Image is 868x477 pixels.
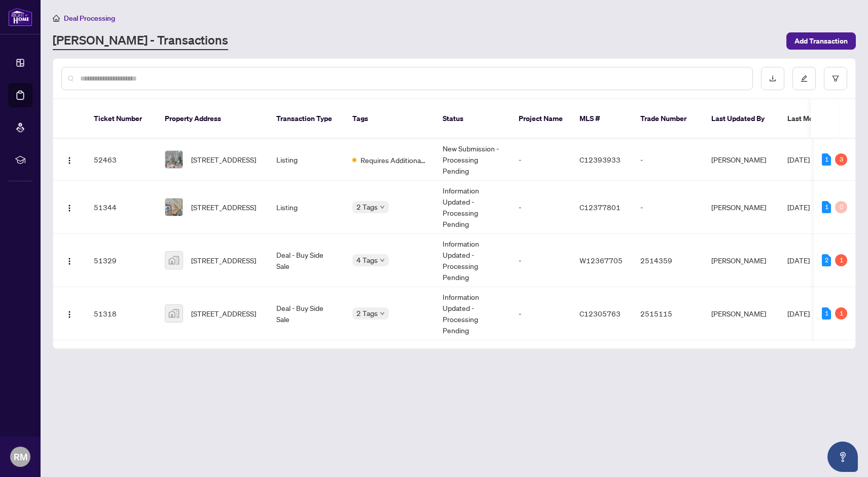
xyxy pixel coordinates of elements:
[191,154,256,165] span: [STREET_ADDRESS]
[632,139,703,181] td: -
[86,181,157,234] td: 51344
[832,75,839,82] span: filter
[165,151,183,168] img: thumbnail-img
[435,181,511,234] td: Information Updated - Processing Pending
[360,154,426,166] span: Requires Additional Docs
[268,234,344,287] td: Deal - Buy Side Sale
[191,202,256,213] span: [STREET_ADDRESS]
[86,287,157,340] td: 51318
[801,75,808,82] span: edit
[191,255,256,266] span: [STREET_ADDRESS]
[703,287,779,340] td: [PERSON_NAME]
[268,181,344,234] td: Listing
[86,139,157,181] td: 52463
[157,99,268,139] th: Property Address
[165,305,183,322] img: thumbnail-img
[632,181,703,234] td: -
[792,67,816,90] button: edit
[511,287,571,340] td: -
[511,99,571,139] th: Project Name
[703,234,779,287] td: [PERSON_NAME]
[787,155,810,164] span: [DATE]
[380,311,385,316] span: down
[761,67,784,90] button: download
[61,252,78,268] button: Logo
[769,75,776,82] span: download
[827,442,858,472] button: Open asap
[571,99,632,139] th: MLS #
[703,99,779,139] th: Last Updated By
[580,309,621,318] span: C12305763
[65,204,74,212] img: Logo
[86,99,157,139] th: Ticket Number
[356,201,378,213] span: 2 Tags
[165,198,183,216] img: thumbnail-img
[580,155,621,164] span: C12393933
[580,256,623,265] span: W12367705
[435,139,511,181] td: New Submission - Processing Pending
[380,205,385,210] span: down
[580,203,621,212] span: C12377801
[786,32,856,50] button: Add Transaction
[787,203,810,212] span: [DATE]
[61,199,78,215] button: Logo
[822,153,831,166] div: 1
[356,307,378,319] span: 2 Tags
[344,99,435,139] th: Tags
[632,99,703,139] th: Trade Number
[61,151,78,168] button: Logo
[61,305,78,322] button: Logo
[191,308,256,319] span: [STREET_ADDRESS]
[435,99,511,139] th: Status
[268,287,344,340] td: Deal - Buy Side Sale
[835,307,847,320] div: 1
[65,257,74,265] img: Logo
[632,287,703,340] td: 2515115
[8,8,32,26] img: logo
[86,234,157,287] td: 51329
[268,99,344,139] th: Transaction Type
[787,113,849,124] span: Last Modified Date
[165,252,183,269] img: thumbnail-img
[65,156,74,165] img: Logo
[822,307,831,320] div: 1
[835,153,847,166] div: 3
[835,254,847,266] div: 1
[64,14,115,23] span: Deal Processing
[787,309,810,318] span: [DATE]
[703,139,779,181] td: [PERSON_NAME]
[822,254,831,266] div: 2
[380,258,385,263] span: down
[835,201,847,213] div: 0
[822,201,831,213] div: 1
[65,310,74,319] img: Logo
[435,287,511,340] td: Information Updated - Processing Pending
[703,181,779,234] td: [PERSON_NAME]
[435,234,511,287] td: Information Updated - Processing Pending
[632,234,703,287] td: 2514359
[824,67,847,90] button: filter
[794,33,848,49] span: Add Transaction
[53,32,228,50] a: [PERSON_NAME] - Transactions
[14,450,27,464] span: RM
[787,256,810,265] span: [DATE]
[53,15,60,22] span: home
[511,181,571,234] td: -
[511,234,571,287] td: -
[356,254,378,266] span: 4 Tags
[268,139,344,181] td: Listing
[511,139,571,181] td: -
